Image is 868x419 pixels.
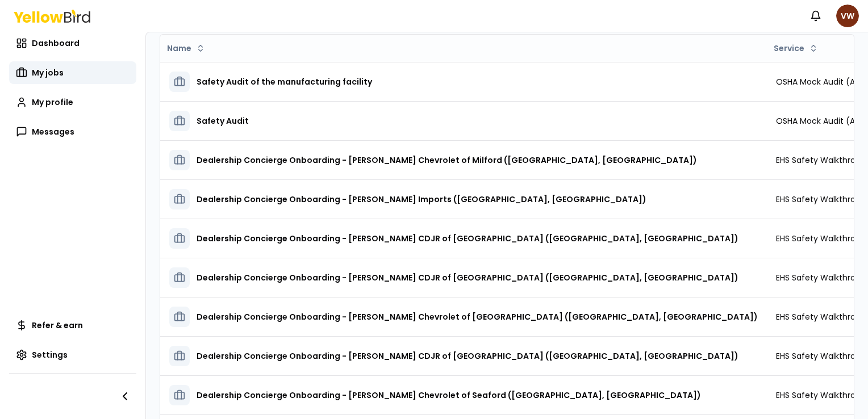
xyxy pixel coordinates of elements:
[197,189,646,209] h3: Dealership Concierge Onboarding - [PERSON_NAME] Imports ([GEOGRAPHIC_DATA], [GEOGRAPHIC_DATA])
[9,314,136,337] a: Refer & earn
[9,32,136,55] a: Dashboard
[197,385,701,405] h3: Dealership Concierge Onboarding - [PERSON_NAME] Chevrolet of Seaford ([GEOGRAPHIC_DATA], [GEOGRAP...
[769,39,823,57] button: Service
[32,126,74,137] span: Messages
[32,97,73,108] span: My profile
[167,43,191,54] span: Name
[197,346,738,366] h3: Dealership Concierge Onboarding - [PERSON_NAME] CDJR of [GEOGRAPHIC_DATA] ([GEOGRAPHIC_DATA], [GE...
[197,150,697,170] h3: Dealership Concierge Onboarding - [PERSON_NAME] Chevrolet of Milford ([GEOGRAPHIC_DATA], [GEOGRAP...
[836,5,859,27] span: VW
[32,67,64,78] span: My jobs
[32,320,83,331] span: Refer & earn
[197,228,738,249] h3: Dealership Concierge Onboarding - [PERSON_NAME] CDJR of [GEOGRAPHIC_DATA] ([GEOGRAPHIC_DATA], [GE...
[197,72,372,92] h3: Safety Audit of the manufacturing facility
[9,61,136,84] a: My jobs
[32,37,80,49] span: Dashboard
[197,111,249,131] h3: Safety Audit
[9,91,136,114] a: My profile
[32,349,68,361] span: Settings
[9,343,136,366] a: Settings
[197,267,738,288] h3: Dealership Concierge Onboarding - [PERSON_NAME] CDJR of [GEOGRAPHIC_DATA] ([GEOGRAPHIC_DATA], [GE...
[197,307,758,327] h3: Dealership Concierge Onboarding - [PERSON_NAME] Chevrolet of [GEOGRAPHIC_DATA] ([GEOGRAPHIC_DATA]...
[774,43,804,54] span: Service
[162,39,210,57] button: Name
[9,120,136,143] a: Messages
